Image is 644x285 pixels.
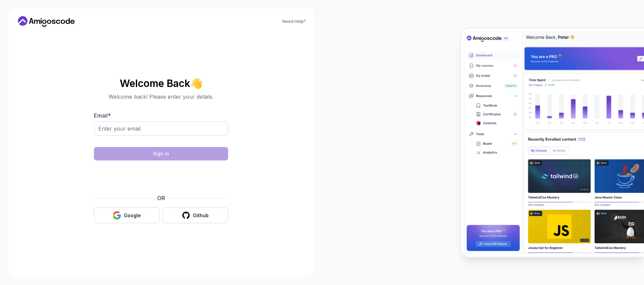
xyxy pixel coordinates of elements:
[94,112,111,119] label: Email *
[461,29,644,256] img: Amigoscode Dashboard
[110,164,212,190] iframe: Widget containing checkbox for hCaptcha security challenge
[94,147,228,160] button: Sign in
[282,19,306,24] a: Need Help?
[124,212,141,219] div: Google
[94,93,228,101] p: Welcome back! Please enter your details.
[94,207,160,223] button: Google
[153,150,169,157] div: Sign in
[162,207,228,223] button: Github
[94,122,228,136] input: Enter your email
[94,78,228,89] h2: Welcome Back
[189,76,205,91] span: 👋
[16,16,76,27] a: Home link
[193,212,209,219] div: Github
[157,194,165,202] p: OR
